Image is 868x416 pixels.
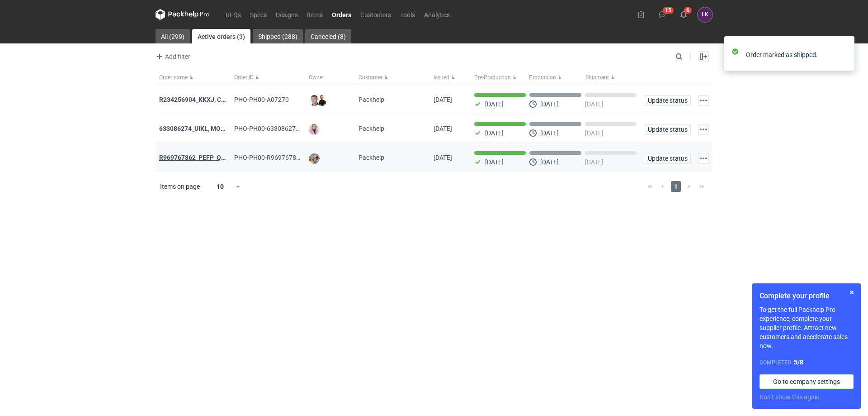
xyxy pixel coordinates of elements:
h1: Complete your profile [759,291,854,301]
p: [DATE] [540,158,559,166]
p: [DATE] [585,129,604,137]
button: Update status [644,153,691,164]
button: Order name [156,70,231,85]
button: Order ID [231,70,306,85]
button: Customer [355,70,430,85]
div: Łukasz Kowalski [698,7,712,22]
p: [DATE] [585,100,604,108]
button: Update status [644,95,691,106]
button: Update status [644,124,691,135]
span: Pre-Production [474,74,511,81]
span: PHO-PH00-R969767862_PEFP_QTBD [234,154,340,161]
a: Items [302,9,327,20]
button: Add filter [154,51,191,62]
p: [DATE] [540,129,559,137]
button: Pre-Production [471,70,527,85]
div: 10 [206,180,235,193]
img: Maciej Sikora [309,95,320,106]
button: Actions [698,95,709,106]
a: RFQs [221,9,245,20]
a: All (299) [156,29,190,43]
a: R234256904_KKXJ, CKTY,PCHN, FHNV,TJBT,BVDV,VPVS,UUAJ,HTKI,TWOS,IFEI,BQIJ' [159,96,401,103]
a: Go to company settings [759,374,854,389]
p: To get the full Packhelp Pro experience, complete your supplier profile. Attract new customers an... [759,305,854,350]
button: Actions [698,124,709,135]
img: Klaudia Wiśniewska [309,124,320,135]
button: 6 [676,7,691,22]
span: Shipment [585,74,609,81]
a: Active orders (3) [192,29,250,43]
img: Tomasz Kubiak [316,95,327,106]
a: Shipped (288) [253,29,303,43]
p: [DATE] [485,129,504,137]
span: Customer [359,74,382,81]
button: close [841,50,847,59]
span: Packhelp [359,154,384,161]
span: Owner [309,74,324,81]
a: Designs [271,9,302,20]
span: Production [529,74,556,81]
button: Production [527,70,584,85]
a: Canceled (8) [305,29,351,43]
button: Skip for now [846,287,857,298]
a: Customers [356,9,396,20]
strong: 5 / 8 [794,359,803,366]
span: Items on page [160,182,200,191]
span: 1 [671,181,681,192]
span: Add filter [154,51,190,62]
span: Issued [434,74,449,81]
p: [DATE] [540,100,559,108]
span: PHO-PH00-633086274_UIKL,-MOEG [234,125,337,132]
span: Order ID [234,74,254,81]
span: 23/09/2025 [434,96,452,103]
span: PHO-PH00-A07270 [234,96,289,103]
img: Michał Palasek [309,153,320,164]
span: Update status [648,155,687,162]
p: [DATE] [585,158,604,166]
a: Analytics [420,9,454,20]
svg: Packhelp Pro [156,9,210,20]
p: [DATE] [485,100,504,108]
button: Shipment [584,70,640,85]
div: Order marked as shipped. [746,50,841,59]
button: Don’t show this again [759,392,820,402]
a: R969767862_PEFP_QTBD [159,154,233,161]
span: Update status [648,97,687,104]
span: Packhelp [359,96,384,103]
div: Completed: [759,358,854,367]
a: Orders [327,9,356,20]
a: 633086274_UIKL, MOEG [159,125,229,132]
span: 17/09/2025 [434,154,452,161]
button: ŁK [698,7,712,22]
span: Update status [648,126,687,133]
p: [DATE] [485,158,504,166]
button: Issued [430,70,471,85]
a: Specs [245,9,271,20]
a: Tools [396,9,420,20]
button: Actions [698,153,709,164]
input: Search [674,51,703,62]
span: Order name [159,74,188,81]
span: 23/09/2025 [434,125,452,132]
span: Packhelp [359,125,384,132]
button: 15 [655,7,670,22]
